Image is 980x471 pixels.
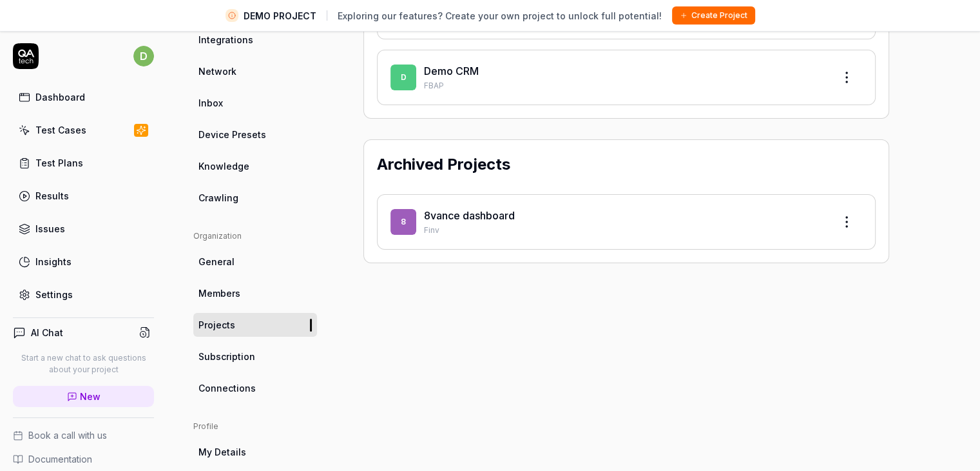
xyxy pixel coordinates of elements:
[133,43,154,69] button: d
[13,352,154,376] p: Start a new chat to ask questions about your project
[424,208,823,223] div: 8vance dashboard
[13,428,154,442] a: Book a call with us
[13,282,154,307] a: Settings
[13,386,154,407] a: New
[35,90,85,104] div: Dashboard
[13,249,154,274] a: Insights
[198,159,249,173] span: Knowledge
[13,150,154,175] a: Test Plans
[133,46,154,66] span: d
[35,189,69,203] div: Results
[198,350,255,363] span: Subscription
[198,318,235,332] span: Projects
[193,91,317,115] a: Inbox
[193,186,317,210] a: Crawling
[198,255,235,268] span: General
[13,85,154,110] a: Dashboard
[193,123,317,146] a: Device Presets
[193,376,317,400] a: Connections
[28,428,107,442] span: Book a call with us
[35,222,65,235] div: Issues
[424,65,479,77] a: Demo CRM
[35,288,73,301] div: Settings
[13,117,154,143] a: Test Cases
[193,28,317,52] a: Integrations
[28,452,92,466] span: Documentation
[198,33,253,46] span: Integrations
[377,153,510,176] h2: Archived Projects
[198,381,256,395] span: Connections
[193,230,317,242] div: Organization
[35,255,72,268] div: Insights
[80,390,101,403] span: New
[198,286,240,300] span: Members
[193,59,317,83] a: Network
[35,156,83,170] div: Test Plans
[13,216,154,241] a: Issues
[193,250,317,274] a: General
[193,281,317,305] a: Members
[13,452,154,466] a: Documentation
[13,183,154,208] a: Results
[35,123,86,137] div: Test Cases
[193,313,317,337] a: Projects
[198,191,238,205] span: Crawling
[198,96,223,110] span: Inbox
[390,209,416,235] span: 8
[198,65,236,78] span: Network
[244,9,316,23] span: DEMO PROJECT
[338,9,662,23] span: Exploring our features? Create your own project to unlock full potential!
[198,128,266,141] span: Device Presets
[193,154,317,178] a: Knowledge
[193,345,317,368] a: Subscription
[390,65,416,90] span: D
[31,326,63,339] h4: AI Chat
[424,80,823,92] p: FBAP
[193,421,317,432] div: Profile
[424,225,823,236] p: Finv
[193,440,317,464] a: My Details
[672,6,755,25] button: Create Project
[198,445,246,459] span: My Details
